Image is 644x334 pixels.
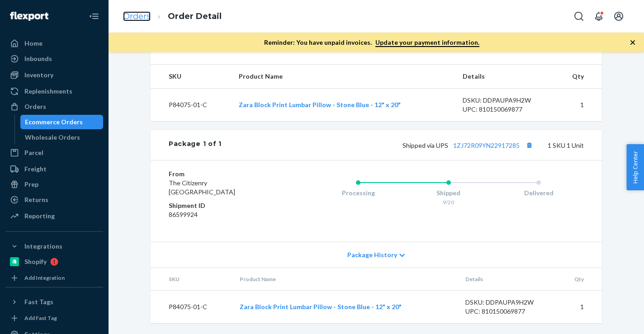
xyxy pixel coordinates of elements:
[169,179,235,196] span: The Citizenry [GEOGRAPHIC_DATA]
[375,38,479,47] a: Update your payment information.
[403,188,494,198] div: Shipped
[5,295,103,309] button: Fast Tags
[590,7,608,25] button: Open notifications
[5,239,103,254] button: Integrations
[123,11,151,21] a: Orders
[169,210,277,219] dd: 86599924
[24,195,48,204] div: Returns
[116,3,229,30] ol: breadcrumbs
[151,89,232,122] td: P84075-01-C
[169,201,277,210] dt: Shipment ID
[455,65,555,89] th: Details
[555,89,602,122] td: 1
[24,212,55,221] div: Reporting
[10,12,48,21] img: Flexport logo
[626,144,644,190] button: Help Center
[403,198,494,206] div: 9/20
[5,254,103,269] a: Shopify
[570,7,588,25] button: Open Search Box
[151,65,232,89] th: SKU
[20,115,104,129] a: Ecommerce Orders
[24,87,72,96] div: Replenishments
[5,162,103,176] a: Freight
[5,36,103,51] a: Home
[557,268,602,291] th: Qty
[465,298,550,307] div: DSKU: DDPAUPA9H2W
[232,65,455,89] th: Product Name
[169,169,277,179] dt: From
[232,268,458,291] th: Product Name
[20,130,104,145] a: Wholesale Orders
[85,7,103,25] button: Close Navigation
[523,139,535,151] button: Copy tracking number
[168,11,222,21] a: Order Detail
[5,209,103,223] a: Reporting
[5,52,103,66] a: Inbounds
[557,291,602,324] td: 1
[463,105,548,114] div: UPC: 810150069877
[465,307,550,316] div: UPC: 810150069877
[5,84,103,99] a: Replenishments
[5,193,103,207] a: Returns
[24,180,38,189] div: Prep
[24,314,57,322] div: Add Fast Tag
[402,141,535,149] span: Shipped via UPS
[24,297,53,306] div: Fast Tags
[151,291,232,324] td: P84075-01-C
[453,141,520,149] a: 1ZJ72R09YN22917285
[5,99,103,114] a: Orders
[24,257,47,266] div: Shopify
[347,250,397,259] span: Package History
[5,68,103,82] a: Inventory
[24,71,53,80] div: Inventory
[313,188,403,198] div: Processing
[25,118,83,127] div: Ecommerce Orders
[239,101,401,108] a: Zara Block Print Lumbar Pillow - Stone Blue - 12" x 20"
[5,177,103,192] a: Prep
[24,102,46,111] div: Orders
[151,268,232,291] th: SKU
[493,188,584,198] div: Delivered
[240,303,402,310] a: Zara Block Print Lumbar Pillow - Stone Blue - 12" x 20"
[25,133,80,142] div: Wholesale Orders
[24,39,43,48] div: Home
[24,274,65,282] div: Add Integration
[5,146,103,160] a: Parcel
[24,165,47,174] div: Freight
[5,273,103,283] a: Add Integration
[24,148,43,157] div: Parcel
[222,139,584,151] div: 1 SKU 1 Unit
[458,268,558,291] th: Details
[24,242,62,251] div: Integrations
[264,38,479,47] p: Reminder: You have unpaid invoices.
[610,7,628,25] button: Open account menu
[463,96,548,105] div: DSKU: DDPAUPA9H2W
[555,65,602,89] th: Qty
[5,313,103,324] a: Add Fast Tag
[169,139,222,151] div: Package 1 of 1
[24,54,52,63] div: Inbounds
